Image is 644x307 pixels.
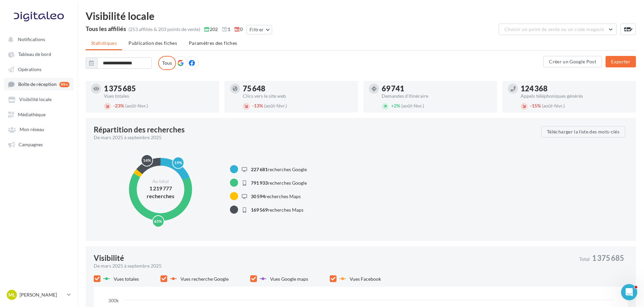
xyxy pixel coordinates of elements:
[94,134,536,141] div: De mars 2025 à septembre 2025
[4,48,74,60] a: Tableau de bord
[521,85,631,92] div: 124 368
[401,103,424,109] span: (août-févr.)
[543,56,602,67] button: Créer un Google Post
[621,284,637,300] iframe: Intercom live chat
[592,254,624,262] span: 1 375 685
[541,126,625,137] button: Télécharger la liste des mots-clés
[20,127,44,132] span: Mon réseau
[391,103,394,109] span: +
[4,93,74,105] a: Visibilité locale
[189,40,237,46] span: Paramètres des fiches
[246,25,272,34] button: Filtrer
[94,263,574,269] div: De mars 2025 à septembre 2025
[113,103,115,109] span: -
[8,291,15,298] span: ML
[18,112,46,117] span: Médiathèque
[18,66,41,72] span: Opérations
[251,166,307,172] span: recherches Google
[204,26,218,33] span: 202
[104,85,214,92] div: 1 375 685
[243,85,353,92] div: 75 648
[18,52,51,57] span: Tableau de bord
[128,40,177,46] span: Publication des fiches
[20,291,64,298] p: [PERSON_NAME]
[251,207,303,213] span: recherches Maps
[86,26,126,32] div: Tous les affiliés
[94,126,185,133] div: Répartition des recherches
[104,94,214,98] div: Vues totales
[382,94,492,98] div: Demandes d'itinéraire
[252,103,263,109] span: 13%
[158,56,176,70] label: Tous
[114,276,139,282] span: Vues totales
[4,78,74,90] a: Boîte de réception 99+
[108,298,119,303] text: 300k
[243,94,353,98] div: Clics vers le site web
[521,94,631,98] div: Appels téléphoniques générés
[4,33,71,45] button: Notifications
[86,11,636,21] div: Visibilité locale
[4,108,74,120] a: Médiathèque
[252,103,254,109] span: -
[18,36,45,42] span: Notifications
[4,63,74,75] a: Opérations
[94,254,124,262] div: Visibilité
[125,103,148,109] span: (août-févr.)
[18,82,57,87] span: Boîte de réception
[19,97,52,102] span: Visibilité locale
[5,288,72,301] a: ML [PERSON_NAME]
[350,276,381,282] span: Vues Facebook
[4,123,74,135] a: Mon réseau
[530,103,532,109] span: -
[4,138,74,150] a: Campagnes
[251,207,268,213] span: 169 569
[391,103,400,109] span: 2%
[606,56,636,67] button: Exporter
[382,85,492,92] div: 69 741
[251,193,301,199] span: recherches Maps
[180,276,229,282] span: Vues recherche Google
[504,26,604,32] span: Choisir un point de vente ou un code magasin
[128,26,200,33] div: (253 affiliés & 203 points de vente)
[530,103,541,109] span: 15%
[113,103,124,109] span: 23%
[251,166,268,172] span: 227 681
[264,103,287,109] span: (août-févr.)
[579,257,590,262] span: Total
[251,180,268,186] span: 791 933
[270,276,308,282] span: Vues Google maps
[251,180,307,186] span: recherches Google
[499,24,617,35] button: Choisir un point de vente ou un code magasin
[234,26,243,33] span: 0
[19,142,43,147] span: Campagnes
[251,193,265,199] span: 30 594
[222,26,230,33] span: 1
[542,103,565,109] span: (août-févr.)
[59,82,69,87] div: 99+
